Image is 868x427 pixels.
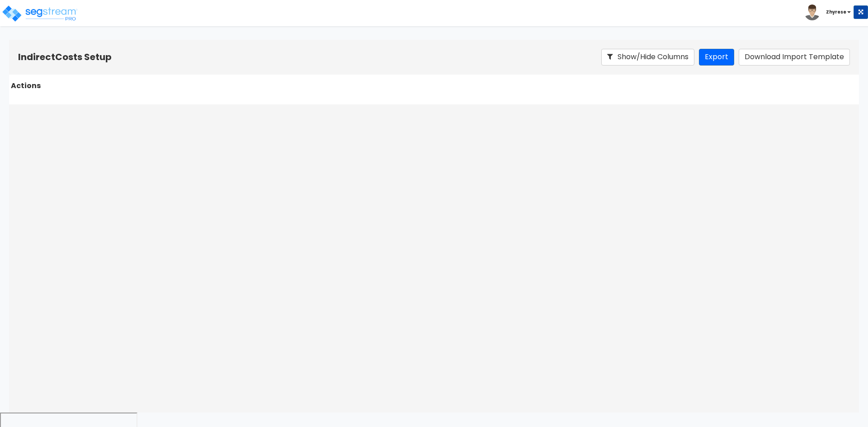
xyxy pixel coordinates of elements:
img: avatar.png [804,5,820,20]
div: Actions [9,79,45,93]
button: Show/Hide Columns [601,49,694,66]
button: Download Import Template [739,49,850,66]
button: Export [699,49,734,66]
b: Indirect Costs Setup [18,51,112,63]
img: logo_pro_r.png [1,5,78,23]
b: Zhyrese [826,9,846,15]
